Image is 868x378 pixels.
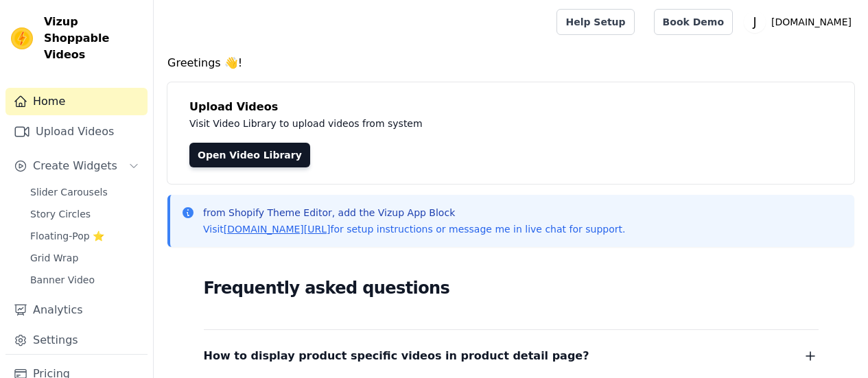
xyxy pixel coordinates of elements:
[224,224,331,235] a: [DOMAIN_NAME][URL]
[33,158,117,174] span: Create Widgets
[203,206,625,220] p: from Shopify Theme Editor, add the Vizup App Block
[30,273,95,287] span: Banner Video
[22,182,148,202] a: Slider Carousels
[22,204,148,224] a: Story Circles
[30,207,91,221] span: Story Circles
[654,9,733,35] a: Book Demo
[44,14,142,63] span: Vizup Shoppable Videos
[744,10,857,34] button: J [DOMAIN_NAME]
[30,229,104,243] span: Floating-Pop ⭐
[766,10,857,34] p: [DOMAIN_NAME]
[5,296,148,324] a: Analytics
[204,274,819,302] h2: Frequently asked questions
[5,152,148,180] button: Create Widgets
[30,251,78,265] span: Grid Wrap
[556,9,634,35] a: Help Setup
[189,143,310,167] a: Open Video Library
[5,88,148,115] a: Home
[204,346,819,366] button: How to display product specific videos in product detail page?
[22,248,148,268] a: Grid Wrap
[30,185,108,199] span: Slider Carousels
[11,27,33,49] img: Vizup
[204,346,589,366] span: How to display product specific videos in product detail page?
[22,270,148,290] a: Banner Video
[752,15,756,29] text: J
[5,327,148,354] a: Settings
[22,226,148,246] a: Floating-Pop ⭐
[189,115,804,132] p: Visit Video Library to upload videos from system
[167,55,854,71] h4: Greetings 👋!
[203,222,625,236] p: Visit for setup instructions or message me in live chat for support.
[189,99,832,115] h4: Upload Videos
[5,118,148,145] a: Upload Videos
